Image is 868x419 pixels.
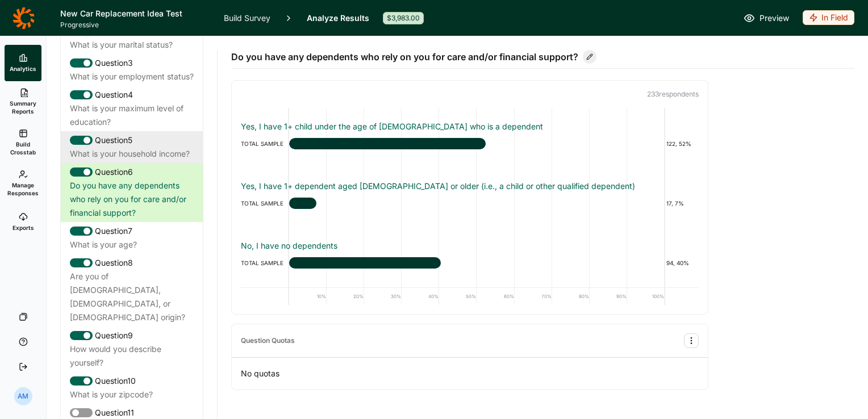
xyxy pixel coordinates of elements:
[744,11,789,25] a: Preview
[14,387,32,405] div: AM
[70,342,194,370] div: How would you describe yourself?
[70,147,194,161] div: What is your household income?
[241,256,289,270] div: TOTAL SAMPLE
[289,288,327,305] div: 10%
[60,7,210,20] h1: New Car Replacement Idea Test
[60,20,210,30] span: Progressive
[231,50,578,64] span: Do you have any dependents who rely on you for care and/or financial support?
[70,56,194,70] div: Question 3
[241,196,289,210] div: TOTAL SAMPLE
[5,45,41,81] a: Analytics
[70,70,194,83] div: What is your employment status?
[241,90,699,99] p: 233 respondent s
[70,256,194,270] div: Question 8
[70,179,194,220] div: Do you have any dependents who rely on you for care and/or financial support?
[327,288,364,305] div: 20%
[5,204,41,240] a: Exports
[70,270,194,324] div: Are you of [DEMOGRAPHIC_DATA], [DEMOGRAPHIC_DATA], or [DEMOGRAPHIC_DATA] origin?
[402,288,439,305] div: 40%
[515,288,552,305] div: 70%
[590,288,627,305] div: 90%
[383,12,424,24] div: $3,983.00
[803,10,854,26] button: In Field
[5,122,41,163] a: Build Crosstab
[477,288,514,305] div: 60%
[70,238,194,252] div: What is your age?
[5,81,41,122] a: Summary Reports
[665,196,699,210] div: 17, 7%
[70,224,194,238] div: Question 7
[241,121,699,132] div: Yes, I have 1+ child under the age of [DEMOGRAPHIC_DATA] who is a dependent
[241,240,699,252] div: No, I have no dependents
[9,99,37,115] span: Summary Reports
[684,333,699,348] button: Quota Options
[7,181,39,197] span: Manage Responses
[70,133,194,147] div: Question 5
[439,288,477,305] div: 50%
[665,256,699,270] div: 94, 40%
[759,11,789,25] span: Preview
[5,163,41,204] a: Manage Responses
[232,358,708,389] p: No quotas
[241,181,699,192] div: Yes, I have 1+ dependent aged [DEMOGRAPHIC_DATA] or older (i.e., a child or other qualified depen...
[665,137,699,150] div: 122, 52%
[9,140,37,156] span: Build Crosstab
[70,374,194,388] div: Question 10
[70,88,194,102] div: Question 4
[70,388,194,401] div: What is your zipcode?
[364,288,402,305] div: 30%
[627,288,665,305] div: 100%
[70,165,194,179] div: Question 6
[70,38,194,52] div: What is your marital status?
[552,288,590,305] div: 80%
[241,137,289,150] div: TOTAL SAMPLE
[12,224,34,232] span: Exports
[70,102,194,129] div: What is your maximum level of education?
[70,329,194,342] div: Question 9
[10,65,36,73] span: Analytics
[241,336,295,345] div: Question Quotas
[803,10,854,25] div: In Field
